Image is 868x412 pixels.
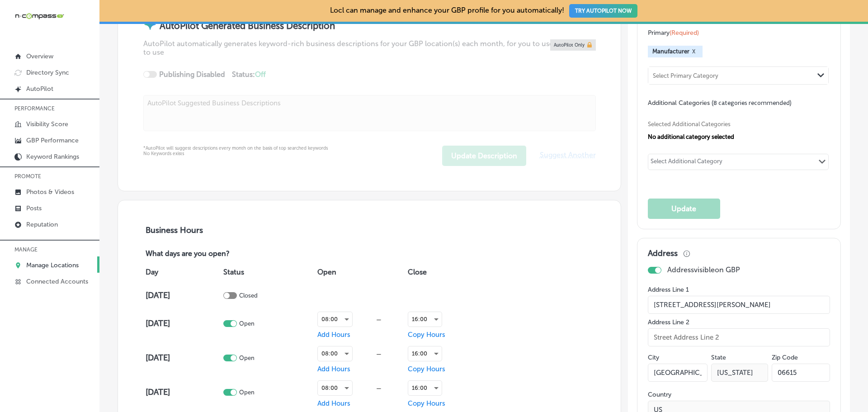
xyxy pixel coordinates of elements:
[160,20,335,31] strong: AutoPilot Generated Business Description
[667,265,740,274] p: Address visible on GBP
[26,85,53,93] p: AutoPilot
[648,328,830,346] input: Street Address Line 2
[648,248,678,258] h3: Address
[353,316,406,323] div: —
[648,286,830,294] label: Address Line 1
[408,331,445,339] span: Copy Hours
[648,29,699,37] span: Primary
[143,259,222,284] th: Day
[26,52,53,60] p: Overview
[143,250,294,259] p: What days are you open?
[239,389,255,396] p: Open
[712,99,792,107] span: (8 categories recommended)
[317,399,350,407] span: Add Hours
[26,69,69,76] p: Directory Sync
[26,120,68,128] p: Visibility Score
[353,350,406,357] div: —
[317,331,350,339] span: Add Hours
[711,364,769,382] input: NY
[408,381,442,395] div: 16:00
[711,354,726,361] label: State
[406,259,483,284] th: Close
[146,318,222,328] h4: [DATE]
[318,381,352,395] div: 08:00
[315,259,406,284] th: Open
[648,391,830,398] label: Country
[569,4,637,18] button: TRY AUTOPILOT NOW
[26,221,58,228] p: Reputation
[26,153,79,161] p: Keyword Rankings
[648,99,792,107] span: Additional Categories
[772,354,798,361] label: Zip Code
[146,353,222,363] h4: [DATE]
[221,259,315,284] th: Status
[689,48,698,55] button: X
[26,188,74,196] p: Photos & Videos
[648,296,830,314] input: Street Address Line 1
[648,133,734,140] span: No additional category selected
[26,278,88,285] p: Connected Accounts
[143,225,596,235] h3: Business Hours
[408,312,442,327] div: 16:00
[146,387,222,397] h4: [DATE]
[670,29,699,37] span: (Required)
[146,290,222,300] h4: [DATE]
[239,292,258,299] p: Closed
[648,364,708,382] input: City
[648,121,824,128] span: Selected Additional Categories
[239,320,255,327] p: Open
[651,158,722,168] div: Select Additional Category
[317,365,350,373] span: Add Hours
[648,354,659,361] label: City
[318,346,352,361] div: 08:00
[653,72,718,79] div: Select Primary Category
[26,137,79,144] p: GBP Performance
[408,399,445,407] span: Copy Hours
[652,48,689,55] span: Manufacturer
[408,365,445,373] span: Copy Hours
[143,18,157,31] img: autopilot-icon
[772,364,830,382] input: Zip Code
[318,312,352,327] div: 08:00
[353,385,406,392] div: —
[239,355,255,361] p: Open
[648,318,830,326] label: Address Line 2
[14,12,64,20] img: 660ab0bf-5cc7-4cb8-ba1c-48b5ae0f18e60NCTV_CLogo_TV_Black_-500x88.png
[26,261,79,269] p: Manage Locations
[648,199,720,219] button: Update
[408,346,442,361] div: 16:00
[26,204,42,212] p: Posts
